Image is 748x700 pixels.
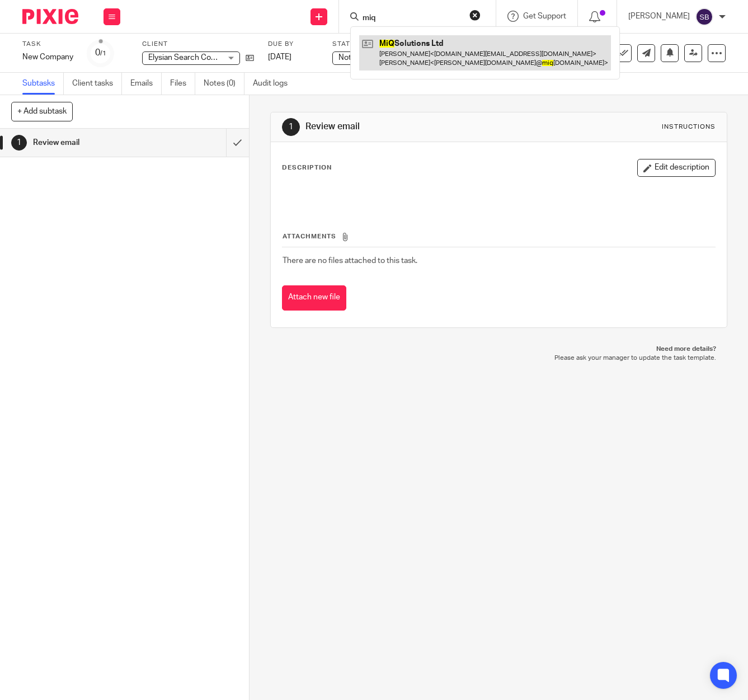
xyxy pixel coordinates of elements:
[253,73,296,95] a: Audit logs
[33,134,154,151] h1: Review email
[361,13,462,24] input: Search
[204,73,244,95] a: Notes (0)
[130,73,162,95] a: Emails
[305,121,523,133] h1: Review email
[22,40,73,49] label: Task
[628,11,690,22] p: [PERSON_NAME]
[283,257,417,265] span: There are no files attached to this task.
[72,73,122,95] a: Client tasks
[662,123,716,131] div: Instructions
[95,46,106,59] div: 0
[100,50,106,57] small: /1
[282,163,332,172] p: Description
[282,285,346,311] button: Attach new file
[268,40,318,49] label: Due by
[282,118,300,136] div: 1
[148,54,252,62] span: Elysian Search Consulting Ltd
[22,51,73,63] div: New Company
[281,345,716,354] p: Need more details?
[22,9,78,24] img: Pixie
[170,73,195,95] a: Files
[338,54,378,62] span: Not started
[142,40,254,49] label: Client
[281,354,716,363] p: Please ask your manager to update the task template.
[523,12,566,20] span: Get Support
[695,8,713,26] img: svg%3E
[11,135,27,151] div: 1
[22,73,64,95] a: Subtasks
[332,40,444,49] label: Status
[283,233,336,239] span: Attachments
[637,159,716,177] button: Edit description
[268,53,291,61] span: [DATE]
[11,102,73,121] button: + Add subtask
[469,10,481,21] button: Clear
